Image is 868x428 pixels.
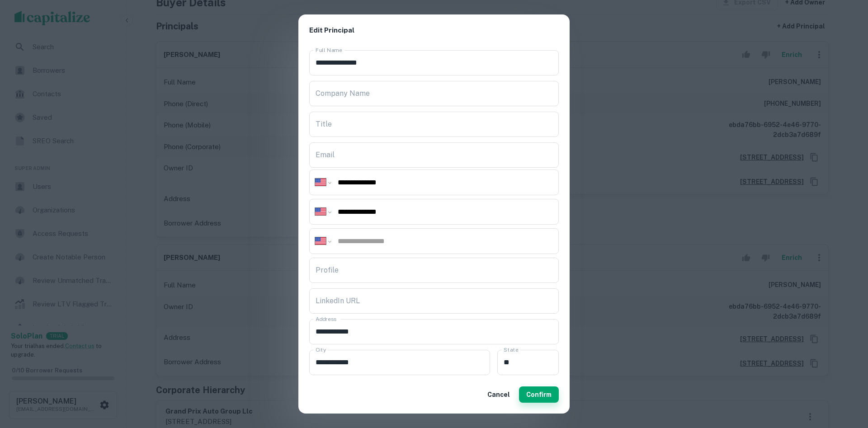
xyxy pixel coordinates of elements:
[484,386,514,403] button: Cancel
[823,356,868,399] iframe: Chat Widget
[316,315,336,323] label: Address
[316,46,342,54] label: Full Name
[316,346,326,353] label: City
[519,386,559,403] button: Confirm
[298,14,570,47] h2: Edit Principal
[504,346,518,353] label: State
